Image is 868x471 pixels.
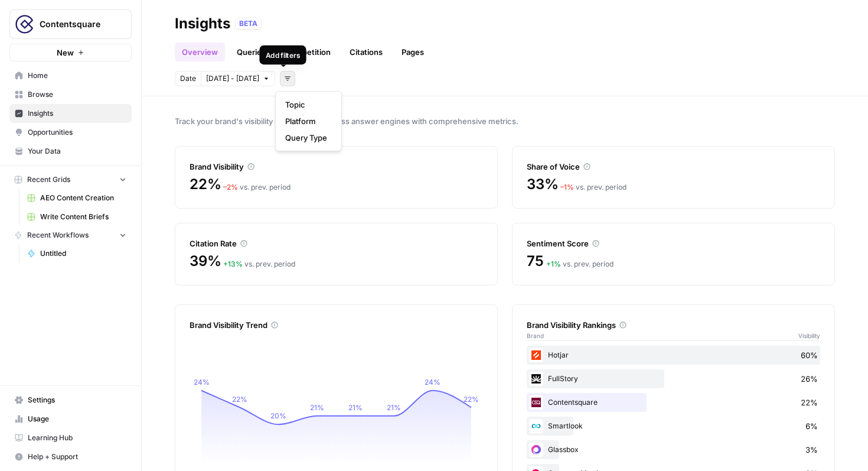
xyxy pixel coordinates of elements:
[9,447,132,466] button: Help + Support
[387,403,401,412] tspan: 21%
[14,14,35,35] img: Contentsquare Logo
[22,189,132,207] a: AEO Content Creation
[40,212,126,222] span: Write Content Briefs
[529,395,543,410] img: wzkvhukvyis4iz6fwi42388od7r3
[190,161,483,173] div: Brand Visibility
[9,171,132,189] button: Recent Grids
[201,71,275,86] button: [DATE] - [DATE]
[529,372,543,386] img: zwlw6jrss74g2ghqnx2um79zlq1s
[285,132,327,144] span: Query Type
[285,99,327,111] span: Topic
[190,319,483,331] div: Brand Visibility Trend
[560,182,626,193] div: vs. prev. period
[394,43,431,61] a: Pages
[529,348,543,362] img: wbaihhag19gzixoae55lax9atvyf
[22,244,132,263] a: Untitled
[27,174,70,185] span: Recent Grids
[527,440,820,459] div: Glassbox
[529,419,543,433] img: x22y0817k4awfjbo3nr4n6hyldvs
[190,238,483,249] div: Citation Rate
[527,238,820,249] div: Sentiment Score
[278,43,338,61] a: Competition
[348,403,363,412] tspan: 21%
[9,85,132,104] a: Browse
[28,395,126,405] span: Settings
[527,417,820,436] div: Smartlook
[527,175,558,194] span: 33%
[805,444,818,456] span: 3%
[230,43,273,61] a: Queries
[527,369,820,388] div: FullStory
[194,378,210,386] tspan: 24%
[9,428,132,447] a: Learning Hub
[560,183,574,191] span: – 1 %
[28,433,126,443] span: Learning Hub
[28,127,126,138] span: Opportunities
[9,123,132,142] a: Opportunities
[9,104,132,123] a: Insights
[9,9,132,39] button: Workspace: Contentsquare
[232,395,247,404] tspan: 22%
[801,397,818,408] span: 22%
[798,331,820,340] span: Visibility
[235,18,262,30] div: BETA
[342,43,390,61] a: Citations
[801,349,818,361] span: 60%
[464,395,479,404] tspan: 22%
[801,373,818,385] span: 26%
[527,319,820,331] div: Brand Visibility Rankings
[9,226,132,244] button: Recent Workflows
[527,393,820,412] div: Contentsquare
[9,66,132,85] a: Home
[529,443,543,457] img: lxz1f62m4vob8scdtnggqzvov8kr
[22,207,132,226] a: Write Content Briefs
[40,248,126,259] span: Untitled
[28,146,126,157] span: Your Data
[270,411,286,420] tspan: 20%
[527,252,544,271] span: 75
[223,182,291,193] div: vs. prev. period
[223,259,243,268] span: + 13 %
[546,259,561,268] span: + 1 %
[175,14,230,33] div: Insights
[9,391,132,410] a: Settings
[546,259,614,269] div: vs. prev. period
[28,70,126,81] span: Home
[57,47,74,59] span: New
[175,115,835,127] span: Track your brand's visibility performance across answer engines with comprehensive metrics.
[28,451,126,462] span: Help + Support
[527,161,820,173] div: Share of Voice
[180,73,196,84] span: Date
[223,183,238,191] span: – 2 %
[190,252,221,271] span: 39%
[527,331,544,340] span: Brand
[40,18,111,30] span: Contentsquare
[28,108,126,119] span: Insights
[190,175,221,194] span: 22%
[310,403,324,412] tspan: 21%
[206,73,259,84] span: [DATE] - [DATE]
[9,410,132,428] a: Usage
[285,115,327,127] span: Platform
[805,420,818,432] span: 6%
[9,142,132,161] a: Your Data
[175,43,225,61] a: Overview
[425,378,440,386] tspan: 24%
[9,44,132,61] button: New
[27,230,89,241] span: Recent Workflows
[527,346,820,365] div: Hotjar
[28,414,126,424] span: Usage
[40,193,126,203] span: AEO Content Creation
[223,259,295,269] div: vs. prev. period
[28,89,126,100] span: Browse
